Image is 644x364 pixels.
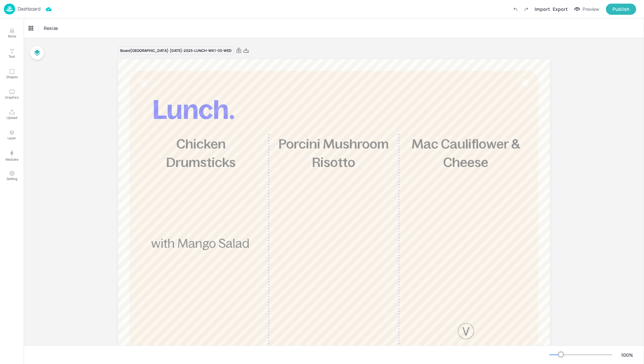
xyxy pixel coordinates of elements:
button: Preview [570,4,603,14]
div: Publish [612,6,630,13]
div: Export [553,6,568,12]
div: Import [535,6,550,12]
div: Board [GEOGRAPHIC_DATA]-[DATE]-2025-LUNCH-WK1-03-WED [118,46,234,55]
span: Resize [42,25,59,32]
div: Preview [583,6,599,13]
img: logo-86c26b7e.jpg [4,4,15,14]
span: Porcini Mushroom Risotto [279,137,389,170]
p: Dashboard [18,7,40,11]
label: Undo (Ctrl + Z) [510,4,521,15]
label: Redo (Ctrl + Y) [521,4,532,15]
div: 100 % [619,352,635,358]
span: Chicken Drumsticks [166,137,236,170]
button: Publish [606,4,636,15]
span: with Mango Salad [151,237,249,250]
span: Mac Cauliflower & Cheese [412,137,520,170]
